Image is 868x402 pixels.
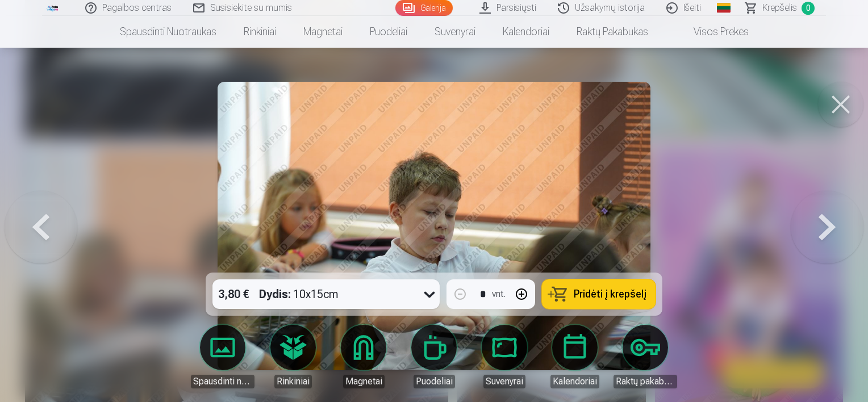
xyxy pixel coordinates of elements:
a: Puodeliai [356,16,421,48]
a: Rinkiniai [261,325,325,388]
a: Suvenyrai [421,16,489,48]
strong: Dydis : [259,286,291,302]
div: Raktų pakabukas [614,375,677,388]
a: Rinkiniai [230,16,290,48]
div: Kalendoriai [550,375,599,388]
a: Spausdinti nuotraukas [106,16,230,48]
img: /fa2 [47,5,59,11]
span: 0 [802,2,815,15]
a: Visos prekės [662,16,762,48]
span: Pridėti į krepšelį [574,289,646,299]
a: Kalendoriai [489,16,563,48]
div: vnt. [492,287,506,301]
button: Pridėti į krepšelį [542,279,656,309]
div: Rinkiniai [274,375,312,388]
div: 3,80 € [212,279,254,309]
div: Puodeliai [414,375,455,388]
a: Raktų pakabukas [614,325,677,388]
div: Spausdinti nuotraukas [191,375,254,388]
a: Raktų pakabukas [563,16,662,48]
div: Suvenyrai [483,375,525,388]
div: 10x15cm [259,279,339,309]
a: Suvenyrai [473,325,536,388]
div: Magnetai [343,375,385,388]
a: Spausdinti nuotraukas [191,325,254,388]
span: Krepšelis [762,1,797,15]
a: Puodeliai [402,325,466,388]
a: Magnetai [332,325,395,388]
a: Kalendoriai [543,325,607,388]
a: Magnetai [290,16,356,48]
